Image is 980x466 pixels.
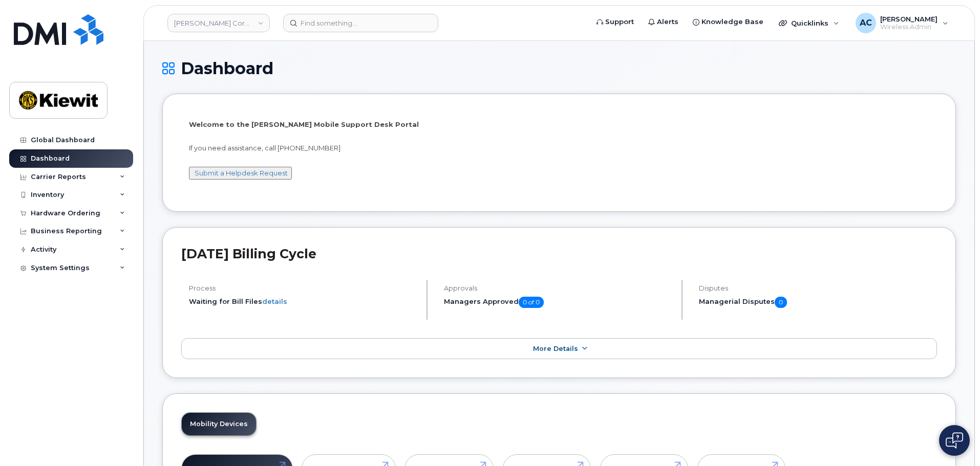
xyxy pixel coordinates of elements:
[519,297,544,308] span: 0 of 0
[189,284,418,292] h4: Process
[181,246,937,261] h2: [DATE] Billing Cycle
[946,432,963,449] img: Open chat
[195,169,288,177] a: Submit a Helpdesk Request
[189,143,929,153] p: If you need assistance, call [PHONE_NUMBER]
[189,120,929,129] p: Welcome to the [PERSON_NAME] Mobile Support Desk Portal
[699,297,937,308] h5: Managerial Disputes
[533,345,578,352] span: More Details
[262,297,287,305] a: details
[189,297,418,306] li: Waiting for Bill Files
[444,284,673,292] h4: Approvals
[775,297,787,308] span: 0
[182,413,256,435] a: Mobility Devices
[162,59,956,77] h1: Dashboard
[189,167,292,180] button: Submit a Helpdesk Request
[699,284,937,292] h4: Disputes
[444,297,673,308] h5: Managers Approved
